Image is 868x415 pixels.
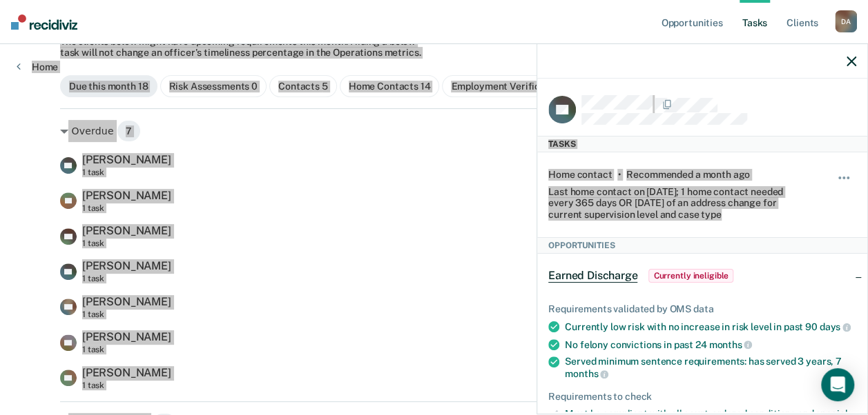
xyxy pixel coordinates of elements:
[548,303,856,315] div: Requirements validated by OMS data
[60,36,421,59] span: The clients below might have upcoming requirements this month. Hiding a below task will not chang...
[82,345,171,354] div: 1 task
[69,81,148,92] div: Due this month
[82,295,171,308] span: [PERSON_NAME]
[537,237,867,254] div: Opportunities
[11,14,77,30] img: Recidiviz
[708,339,752,350] span: months
[565,368,608,379] span: months
[82,224,171,237] span: [PERSON_NAME]
[565,338,856,351] div: No felony convictions in past 24
[648,269,733,283] span: Currently ineligible
[565,356,856,379] div: Served minimum sentence requirements: has served 3 years, 7
[626,169,750,181] div: Recommended a month ago
[82,259,171,272] span: [PERSON_NAME]
[82,330,171,343] span: [PERSON_NAME]
[82,239,171,248] div: 1 task
[548,391,856,403] div: Requirements to check
[819,321,850,332] span: days
[82,310,171,319] div: 1 task
[82,274,171,283] div: 1 task
[451,81,571,92] div: Employment Verification
[278,81,328,92] div: Contacts
[322,81,328,92] span: 5
[821,368,854,401] div: Open Intercom Messenger
[548,269,637,283] span: Earned Discharge
[835,10,857,32] div: D A
[82,366,171,379] span: [PERSON_NAME]
[251,81,258,92] span: 0
[537,254,867,298] div: Earned DischargeCurrently ineligible
[138,81,148,92] span: 18
[548,169,612,181] div: Home contact
[548,181,805,221] div: Last home contact on [DATE]; 1 home contact needed every 365 days OR [DATE] of an address change ...
[82,153,171,166] span: [PERSON_NAME]
[17,61,58,73] a: Home
[537,136,867,152] div: Tasks
[349,81,431,92] div: Home Contacts
[60,120,808,142] div: Overdue
[82,381,171,390] div: 1 task
[617,169,621,181] div: •
[169,81,258,92] div: Risk Assessments
[117,120,141,142] span: 7
[565,321,856,333] div: Currently low risk with no increase in risk level in past 90
[82,168,171,177] div: 1 task
[82,189,171,202] span: [PERSON_NAME]
[82,203,171,213] div: 1 task
[421,81,431,92] span: 14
